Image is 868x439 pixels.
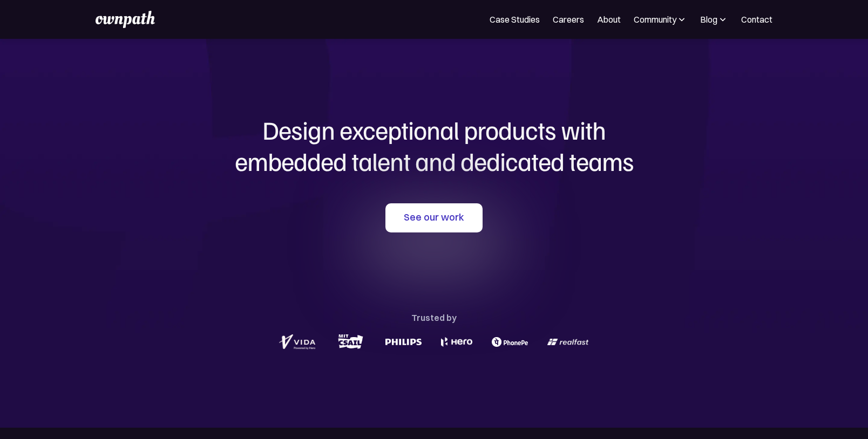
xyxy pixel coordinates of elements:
div: Community [634,13,676,26]
div: Blog [700,13,717,26]
h1: Design exceptional products with embedded talent and dedicated teams [175,114,693,176]
a: Case Studies [490,13,540,26]
a: About [597,13,621,26]
a: Contact [741,13,772,26]
a: See our work [385,203,483,232]
div: Blog [700,13,728,26]
div: Community [634,13,687,26]
div: Trusted by [411,310,457,325]
a: Careers [553,13,584,26]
